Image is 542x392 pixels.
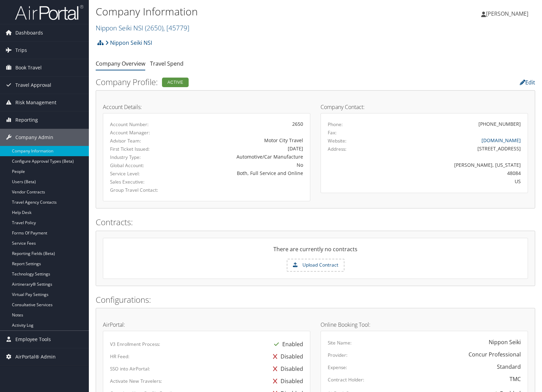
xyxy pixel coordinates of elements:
div: Concur Professional [469,350,521,359]
label: SSO into AirPortal: [110,365,150,372]
a: [PERSON_NAME] [481,3,535,24]
span: ( 2650 ) [145,23,163,32]
label: Global Account: [110,162,167,169]
label: Website: [328,137,347,144]
span: Travel Approval [15,77,51,94]
label: Group Travel Contact: [110,187,167,193]
label: Account Manager: [110,129,167,136]
div: Standard [497,363,521,371]
a: Edit [520,79,535,86]
label: Site Name: [328,339,352,346]
label: Fax: [328,129,337,136]
label: Expense: [328,364,347,371]
span: [PERSON_NAME] [486,10,528,17]
div: [STREET_ADDRESS] [379,145,521,152]
span: Employee Tools [15,331,51,348]
a: Company Overview [96,60,145,67]
div: 2650 [178,120,303,127]
h4: Online Booking Tool: [321,322,528,327]
div: Disabled [270,375,303,387]
label: Upload Contract [287,259,344,271]
span: Book Travel [15,59,42,76]
h1: Company Information [96,4,389,19]
label: Contract Holder: [328,376,364,383]
label: HR Feed: [110,353,130,360]
span: AirPortal® Admin [15,348,56,365]
div: Disabled [270,363,303,375]
label: First Ticket Issued: [110,146,167,152]
div: Enabled [271,338,303,350]
a: Travel Spend [150,60,184,67]
label: Address: [328,146,347,152]
label: Sales Executive: [110,178,167,185]
div: 48084 [379,170,521,177]
a: Nippon Seiki NSI [96,23,189,32]
h4: Company Contact: [321,104,528,110]
span: Company Admin [15,129,53,146]
a: [DOMAIN_NAME] [482,137,521,144]
div: There are currently no contracts [103,245,528,259]
div: Active [162,78,189,87]
h2: Contracts: [96,216,535,228]
span: , [ 45779 ] [163,23,189,32]
div: [DATE] [178,145,303,152]
h2: Company Profile: [96,76,385,88]
img: airportal-logo.png [15,4,83,21]
label: V3 Enrollment Process: [110,341,160,348]
label: Activate New Travelers: [110,378,162,384]
h2: Configurations: [96,294,535,306]
div: TMC [510,375,521,383]
span: Trips [15,42,27,59]
div: [PHONE_NUMBER] [478,120,521,127]
label: Account Number: [110,121,167,128]
h4: AirPortal: [103,322,310,327]
div: [PERSON_NAME], [US_STATE] [379,161,521,168]
label: Industry Type: [110,154,167,161]
span: Reporting [15,111,38,129]
label: Advisor Team: [110,137,167,144]
div: Both, Full Service and Online [178,170,303,177]
div: Motor City Travel [178,137,303,144]
label: Service Level: [110,170,167,177]
div: US [379,178,521,185]
span: Risk Management [15,94,56,111]
div: No [178,161,303,168]
div: Disabled [270,350,303,363]
div: Nippon Seiki [489,338,521,346]
a: Nippon Seiki NSI [105,36,152,50]
div: Automotive/Car Manufacture [178,153,303,160]
h4: Account Details: [103,104,310,110]
label: Provider: [328,352,348,359]
label: Phone: [328,121,343,128]
span: Dashboards [15,24,43,41]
